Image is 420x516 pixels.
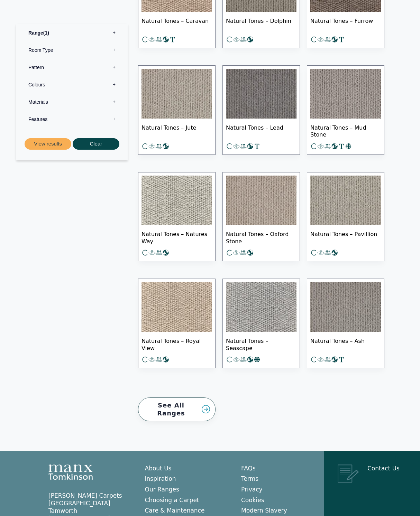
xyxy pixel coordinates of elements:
label: Colours [21,76,122,93]
span: Natural Tones – Jute [141,119,212,143]
a: Inspiration [145,475,176,482]
span: 1 [43,30,49,36]
img: Natural Tones - Royal View [141,282,212,332]
span: Natural Tones – Dolphin [226,12,296,36]
a: About Us [145,465,172,472]
img: Natural Tones Seascape [226,282,296,332]
label: Range [21,24,122,41]
a: Modern Slavery [241,507,287,514]
a: Natural Tones – Pavillion [307,172,384,262]
a: Contact Us [367,465,400,472]
a: Privacy [241,486,263,493]
label: Room Type [21,41,122,59]
span: Natural Tones – Caravan [141,12,212,36]
a: Choosing a Carpet [145,497,199,504]
a: See All Ranges [138,397,216,421]
button: Clear [73,138,119,150]
span: Natural Tones – Pavillion [310,225,381,249]
img: Natural Tones - Mud Stone [310,69,381,119]
img: Natural Tones - Lead [226,69,296,119]
span: Natural Tones – Mud Stone [310,119,381,143]
label: Materials [21,93,122,111]
img: Natural Tones - Oxford Stone [226,176,296,225]
span: Natural Tones – Natures Way [141,225,212,249]
img: Natural Tones - Natures way [141,176,212,225]
button: View results [25,138,71,150]
span: Natural Tones – Lead [226,119,296,143]
img: Natural Tones Jute [141,69,212,119]
a: Cookies [241,497,264,504]
a: Natural Tones – Ash [307,279,384,368]
a: Natural Tones – Royal View [138,279,216,368]
img: Natural Tones - Ash [310,282,381,332]
a: Natural Tones – Lead [222,65,300,155]
a: FAQs [241,465,256,472]
a: Terms [241,475,258,482]
span: Natural Tones – Oxford Stone [226,225,296,249]
span: Natural Tones – Furrow [310,12,381,36]
label: Features [21,111,122,128]
img: Natural Tones - Pavilion [310,176,381,225]
span: Natural Tones – Ash [310,332,381,356]
a: Care & Maintenance [145,507,205,514]
a: Our Ranges [145,486,179,493]
a: Natural Tones – Jute [138,65,216,155]
label: Pattern [21,59,122,76]
span: Natural Tones – Royal View [141,332,212,356]
a: Natural Tones – Oxford Stone [222,172,300,262]
img: Manx Tomkinson Logo [48,465,93,480]
a: Natural Tones – Seascape [222,279,300,368]
span: Natural Tones – Seascape [226,332,296,356]
a: Natural Tones – Natures Way [138,172,216,262]
a: Natural Tones – Mud Stone [307,65,384,155]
